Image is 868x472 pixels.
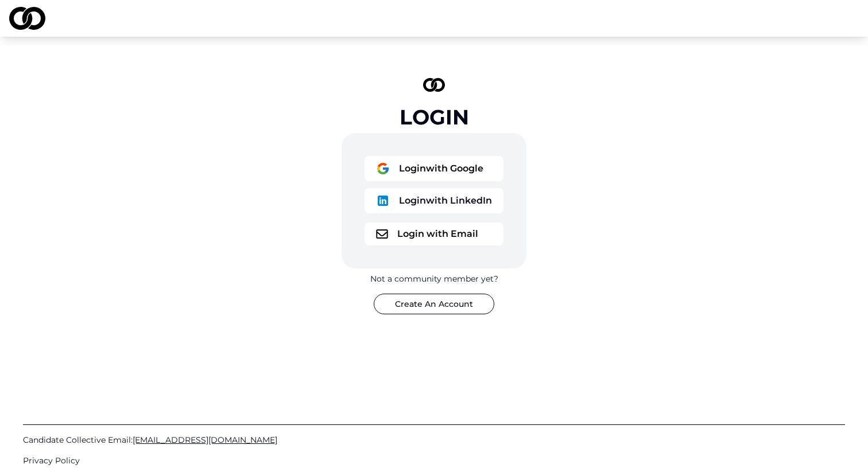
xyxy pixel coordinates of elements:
div: Not a community member yet? [370,273,498,284]
button: Create An Account [374,294,494,314]
img: logo [376,162,390,175]
img: logo [423,78,445,92]
img: logo [376,229,388,239]
div: Login [400,106,469,128]
button: logoLogin with Email [365,223,503,245]
img: logo [9,7,45,30]
span: [EMAIL_ADDRESS][DOMAIN_NAME] [133,435,277,445]
button: logoLoginwith Google [365,156,503,181]
a: Candidate Collective Email:[EMAIL_ADDRESS][DOMAIN_NAME] [23,434,845,446]
a: Privacy Policy [23,455,845,466]
button: logoLoginwith LinkedIn [365,188,503,213]
img: logo [376,194,390,208]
